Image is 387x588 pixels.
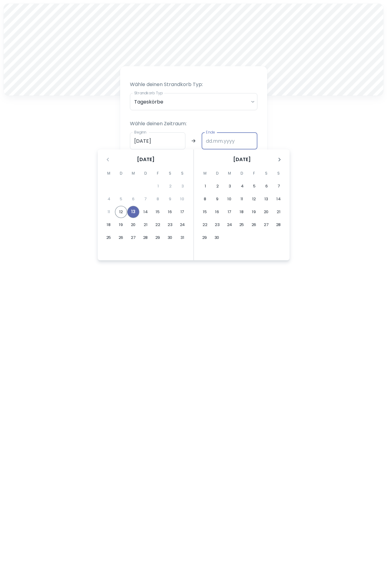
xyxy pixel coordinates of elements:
button: 18 [236,206,248,218]
button: 17 [223,206,236,218]
button: 14 [139,206,152,218]
label: Strandkorb Typ [134,90,163,96]
button: 17 [176,206,188,218]
button: 20 [127,219,139,231]
p: Wähle deinen Strandkorb Typ: [130,81,257,88]
button: 22 [152,219,164,231]
input: dd.mm.yyyy [202,132,257,149]
button: 26 [248,219,260,231]
button: 25 [236,219,248,231]
button: 15 [152,206,164,218]
span: Samstag [261,167,272,179]
span: Dienstag [116,167,127,179]
label: Ende [206,130,215,135]
button: 12 [248,193,260,205]
button: 4 [236,180,248,192]
button: 9 [211,193,223,205]
button: 6 [260,180,273,192]
button: 27 [260,219,272,231]
button: 30 [211,232,223,244]
button: 21 [139,219,152,231]
button: 28 [272,219,285,231]
span: Montag [103,167,114,179]
button: 24 [176,219,188,231]
button: 2 [211,180,224,192]
button: 3 [224,180,236,192]
button: 1 [199,180,211,192]
button: 23 [164,219,176,231]
button: 7 [273,180,285,192]
span: Sonntag [273,167,284,179]
span: Freitag [249,167,260,179]
button: 20 [260,206,272,218]
span: Freitag [152,167,163,179]
span: Mittwoch [128,167,139,179]
span: Montag [199,167,211,179]
button: 24 [223,219,236,231]
button: 19 [115,219,127,231]
button: 10 [223,193,236,205]
button: 28 [139,232,152,244]
button: 31 [176,232,188,244]
label: Beginn [134,130,146,135]
span: Donnerstag [236,167,247,179]
span: Dienstag [212,167,223,179]
button: 11 [236,193,248,205]
span: Samstag [165,167,176,179]
button: 26 [115,232,127,244]
button: 23 [211,219,223,231]
button: 29 [152,232,164,244]
button: 16 [164,206,176,218]
button: 16 [211,206,223,218]
div: Tageskörbe [130,93,257,110]
button: 5 [248,180,260,192]
button: 30 [164,232,176,244]
button: 14 [272,193,285,205]
button: 13 [127,206,139,218]
input: dd.mm.yyyy [130,132,186,149]
p: Wähle deinen Zeitraum: [130,120,257,127]
button: 25 [103,232,115,244]
span: Sonntag [177,167,188,179]
button: 18 [103,219,115,231]
button: 29 [199,232,211,244]
button: 15 [199,206,211,218]
button: 19 [248,206,260,218]
span: [DATE] [233,156,251,163]
button: 22 [199,219,211,231]
button: 27 [127,232,139,244]
span: Mittwoch [224,167,235,179]
span: [DATE] [137,156,154,163]
button: 13 [260,193,272,205]
button: Nächster Monat [274,154,285,165]
span: Donnerstag [140,167,151,179]
button: 21 [272,206,285,218]
button: 12 [115,206,127,218]
button: 8 [199,193,211,205]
